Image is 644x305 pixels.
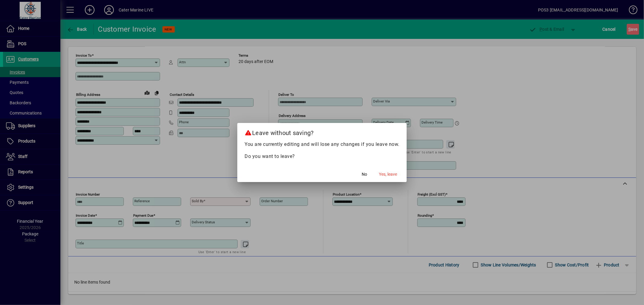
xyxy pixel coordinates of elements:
[376,169,399,180] button: Yes, leave
[237,123,407,140] h2: Leave without saving?
[379,171,397,178] span: Yes, leave
[245,141,399,148] p: You are currently editing and will lose any changes if you leave now.
[355,169,374,180] button: No
[362,171,367,178] span: No
[245,153,399,160] p: Do you want to leave?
